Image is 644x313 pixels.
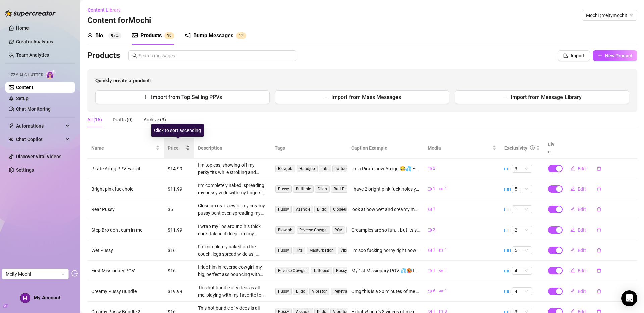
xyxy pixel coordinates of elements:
span: delete [597,289,601,294]
span: Vibrator [338,247,358,254]
div: I ride him in reverse cowgirl, my big, perfect ass bouncing with every deep thrust, my back tatto... [198,263,266,278]
th: Media [424,138,500,159]
button: Edit [565,245,591,256]
sup: 97% [108,32,121,39]
span: Penetration [331,288,357,295]
span: 1 [445,247,447,253]
div: I have 2 bright pink fuck holes you can cum inside of 😈 ps.. I squirted and gushed like a good gi... [351,185,420,193]
span: Tattooed [311,267,332,274]
span: edit [570,248,575,252]
span: notification [185,33,191,38]
span: 2 [241,33,244,38]
img: ACg8ocIg1l4AyX1ZOWX8KdJHpmXBMW_tfZZOWlHkm2nfgxEaVrkIng=s96-c [20,293,30,303]
button: New Product [593,50,637,61]
div: I’m topless, showing off my perky tits while stroking and jerking his hard cock with both hands, ... [198,161,266,176]
img: logo-BBDzfeDw.svg [5,10,56,17]
span: 1 [433,186,435,192]
input: Search messages [139,52,292,59]
sup: 12 [236,32,246,39]
div: Products [140,32,162,40]
span: Edit [578,227,586,233]
button: Edit [565,265,591,276]
span: video-camera [428,187,432,191]
span: Import [571,53,585,58]
span: 6 [433,288,435,294]
span: My Account [34,295,60,301]
span: video-camera [439,248,443,252]
a: Discover Viral Videos [16,154,61,159]
span: build [3,304,8,308]
span: 1 [445,186,447,192]
button: Content Library [87,5,126,15]
a: Setup [16,96,29,101]
span: delete [597,228,601,232]
td: $19.99 [164,281,194,302]
td: Creamy Pussy Bundle [87,281,164,302]
button: delete [591,265,607,276]
span: logout [71,270,78,277]
span: picture [428,207,432,211]
div: All (16) [87,116,102,123]
img: Chat Copilot [9,137,13,142]
span: plus [598,53,602,58]
span: gif [439,269,443,273]
div: Close-up rear view of my creamy pussy bent over, spreading my ass to fully expose my pussy and ti... [198,202,266,217]
span: Butthole [293,185,314,193]
span: 4 [515,267,529,274]
td: $11.99 [164,220,194,240]
div: Bio [95,32,103,40]
span: search [132,53,137,58]
button: delete [591,204,607,215]
th: Live [544,138,561,159]
span: Edit [578,207,586,212]
h3: Products [87,50,120,61]
span: 1 [515,206,529,213]
span: edit [570,166,575,171]
span: edit [570,207,575,211]
span: gif [439,187,443,191]
td: $16 [164,240,194,261]
td: First Missionary POV [87,261,164,281]
span: Edit [578,268,586,273]
span: plus [143,94,148,100]
div: I'm soo fucking horny right now I needed to cum and tend to my really wet pussy 🥵 [351,247,420,254]
span: delete [597,187,601,191]
span: 5 🔥 [515,185,529,193]
td: Step Bro don't cum in me [87,220,164,240]
span: Edit [578,166,586,171]
span: Handjob [297,165,318,172]
button: Import from Top Selling PPVs [95,90,270,104]
div: Bump Messages [193,32,233,40]
div: My 1st Missionary POV 💦🥵 I squirted like a monster and squirted the Creampie out hahah omg it was... [351,267,420,274]
span: Reverse Cowgirl [275,267,309,274]
span: import [563,53,568,58]
div: I’m completely naked on the couch, legs spread wide as I press my black wand vibrator right again... [198,243,266,258]
span: info-circle [530,145,535,150]
span: Name [91,144,154,152]
span: Izzy AI Chatter [9,72,43,78]
span: 1 [239,33,241,38]
span: plus [502,94,508,100]
button: Import from Message Library [455,90,629,104]
td: Bright pink fuck hole [87,179,164,199]
span: video-camera [428,228,432,232]
span: Automations [16,121,64,131]
button: Edit [565,204,591,215]
span: Pussy [333,267,350,274]
div: Creampies are so fun... but its so risky when its my own step bro 🥴🥹 [351,226,420,234]
div: Exclusivity [504,144,527,152]
span: Melty Mochi [6,269,65,279]
span: Dildo [314,206,329,213]
span: delete [597,248,601,253]
span: Close-up [330,206,352,213]
button: Edit [565,225,591,235]
span: Vibrator [309,288,329,295]
span: edit [570,186,575,191]
a: Settings [16,167,34,173]
span: Blowjob [275,226,295,234]
button: Edit [565,163,591,174]
span: Mochi (meltymochi) [586,10,633,20]
span: 2 [433,227,435,233]
span: team [630,13,634,17]
sup: 19 [164,32,174,39]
